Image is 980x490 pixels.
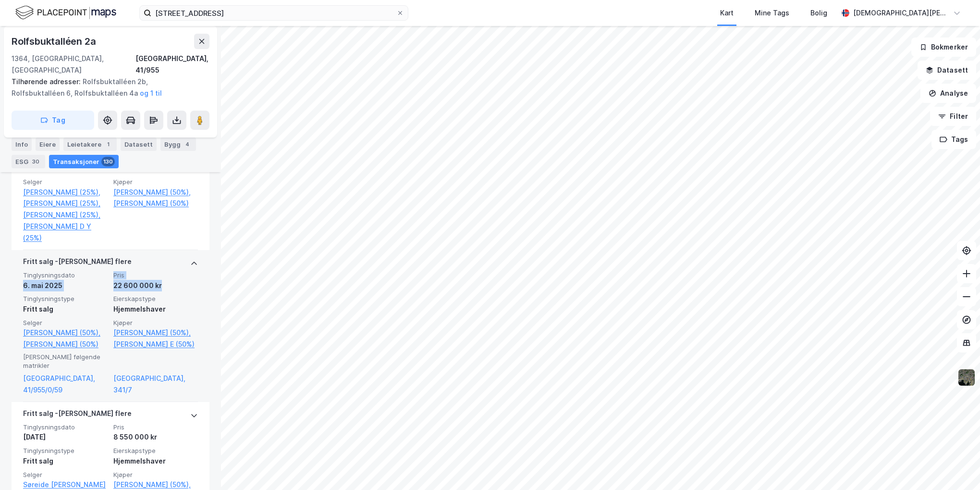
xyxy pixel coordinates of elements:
a: [PERSON_NAME] (50%) [23,339,108,350]
a: [PERSON_NAME] E (50%) [113,339,198,350]
a: [PERSON_NAME] (50%), [113,187,198,198]
img: logo.f888ab2527a4732fd821a326f86c7f29.svg [15,4,116,21]
div: Bolig [810,7,827,19]
button: Tag [12,111,94,130]
div: Leietakere [63,138,117,151]
a: [GEOGRAPHIC_DATA], 41/955/0/59 [23,373,108,396]
div: 30 [30,157,41,166]
div: Hjemmelshaver [113,455,198,467]
div: Rolfsbuktalléen 2a [12,34,98,49]
iframe: Chat Widget [932,444,980,490]
div: 8 550 000 kr [113,431,198,443]
span: Tinglysningsdato [23,423,108,431]
div: Rolfsbuktalléen 2b, Rolfsbuktalléen 6, Rolfsbuktalléen 4a [12,76,202,99]
div: 1 [103,139,113,149]
div: [GEOGRAPHIC_DATA], 41/955 [135,53,209,76]
a: [PERSON_NAME] D Y (25%) [23,221,108,244]
div: Fritt salg [23,455,108,467]
div: 130 [101,157,115,166]
button: Analyse [920,84,976,103]
button: Datasett [918,61,976,80]
div: Fritt salg [23,303,108,315]
button: Filter [930,107,976,126]
span: Kjøper [113,319,198,327]
div: [DATE] [23,431,108,443]
span: Tilhørende adresser: [12,77,83,86]
div: Datasett [121,138,157,151]
div: 6. mai 2025 [23,280,108,291]
div: Eiere [36,138,60,151]
span: Kjøper [113,178,198,186]
span: Tinglysningstype [23,295,108,303]
button: Bokmerker [911,38,976,57]
div: Bygg [160,138,196,151]
a: [PERSON_NAME] (25%), [23,187,108,198]
span: Tinglysningsdato [23,271,108,279]
div: Fritt salg - [PERSON_NAME] flere [23,256,132,271]
span: Tinglysningstype [23,447,108,455]
div: Info [12,138,32,151]
div: Mine Tags [755,7,789,19]
button: Tags [931,130,976,149]
span: Selger [23,471,108,479]
div: 22 600 000 kr [113,280,198,291]
span: Kjøper [113,471,198,479]
div: Kart [720,7,734,19]
a: [PERSON_NAME] (50%), [113,327,198,339]
span: Pris [113,271,198,279]
div: Transaksjoner [49,155,119,168]
a: [PERSON_NAME] (50%), [23,327,108,339]
span: Pris [113,423,198,431]
a: [GEOGRAPHIC_DATA], 341/7 [113,373,198,396]
span: Eierskapstype [113,447,198,455]
span: Selger [23,319,108,327]
div: 4 [183,139,192,149]
a: [PERSON_NAME] (25%), [23,209,108,221]
div: [DEMOGRAPHIC_DATA][PERSON_NAME] [853,7,949,19]
span: [PERSON_NAME] følgende matrikler [23,353,108,370]
input: Søk på adresse, matrikkel, gårdeiere, leietakere eller personer [151,6,396,20]
a: [PERSON_NAME] (50%) [113,198,198,209]
div: Hjemmelshaver [113,303,198,315]
div: Fritt salg - [PERSON_NAME] flere [23,408,132,423]
span: Eierskapstype [113,295,198,303]
div: 1364, [GEOGRAPHIC_DATA], [GEOGRAPHIC_DATA] [12,53,135,76]
div: ESG [12,155,45,168]
img: 9k= [957,368,976,387]
a: [PERSON_NAME] (25%), [23,198,108,209]
span: Selger [23,178,108,186]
